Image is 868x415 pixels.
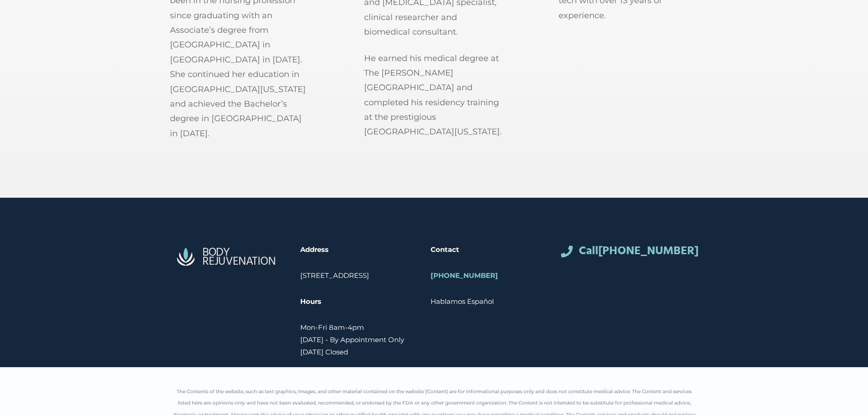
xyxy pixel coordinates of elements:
strong: Hours [300,297,321,306]
strong: Call [579,242,699,261]
p: He earned his medical degree at The [PERSON_NAME][GEOGRAPHIC_DATA] and completed his residency tr... [364,51,504,139]
p: Hablamos Español [431,295,543,307]
strong: Contact [431,245,459,254]
a: [PHONE_NUMBER] [598,242,699,261]
a: [PHONE_NUMBER] [431,271,498,280]
strong: Address [300,245,329,254]
p: Mon-Fri 8am-4pm [DATE] - By Appointment Only [DATE] Closed [300,321,412,358]
p: [STREET_ADDRESS] [300,269,412,282]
